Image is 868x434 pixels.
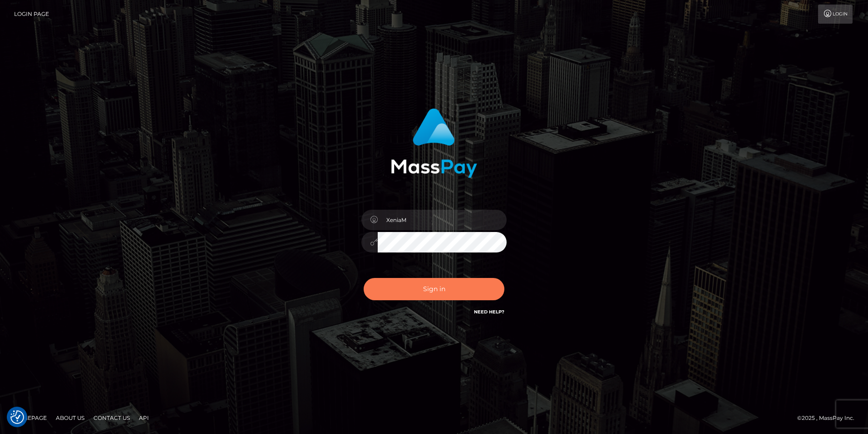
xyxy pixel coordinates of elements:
[364,278,504,300] button: Sign in
[391,108,477,178] img: MassPay Login
[378,210,507,230] input: Username...
[10,410,24,424] img: Revisit consent button
[90,411,133,425] a: Contact Us
[474,309,504,315] a: Need Help?
[797,413,861,423] div: © 2025 , MassPay Inc.
[818,5,853,24] a: Login
[52,411,88,425] a: About Us
[10,411,50,425] a: Homepage
[135,411,153,425] a: API
[14,5,49,24] a: Login Page
[10,410,24,424] button: Consent Preferences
